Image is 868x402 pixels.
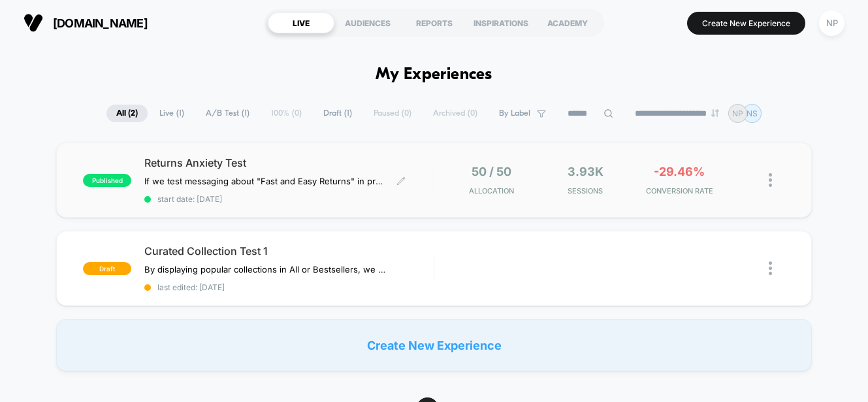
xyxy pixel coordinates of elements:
img: Visually logo [24,13,43,33]
span: published [83,174,131,187]
img: end [711,109,719,117]
span: A/B Test ( 1 ) [196,105,259,122]
span: Allocation [469,186,514,195]
span: start date: [DATE] [144,194,433,204]
span: draft [83,262,131,275]
span: If we test messaging about "Fast and Easy Returns" in proximity to ATC, users will feel reassured... [144,176,387,186]
span: -29.46% [654,165,705,178]
div: REPORTS [401,12,468,33]
span: 50 / 50 [472,165,511,178]
span: 3.93k [568,165,603,178]
p: NP [732,109,743,118]
button: NP [815,10,848,37]
span: Live ( 1 ) [150,105,194,122]
div: AUDIENCES [334,12,401,33]
button: Create New Experience [687,12,805,35]
span: Curated Collection Test 1 [144,244,433,258]
span: [DOMAIN_NAME] [53,16,148,30]
div: ACADEMY [534,12,601,33]
span: By Label [499,109,530,118]
div: Create New Experience [56,319,811,371]
div: INSPIRATIONS [468,12,534,33]
div: NP [819,10,844,36]
span: last edited: [DATE] [144,282,433,292]
img: close [769,261,772,275]
span: Draft ( 1 ) [313,105,362,122]
button: [DOMAIN_NAME] [20,12,152,33]
span: By displaying popular collections in All or Bestsellers, we will increase engagement and decrease... [144,264,387,275]
h1: My Experiences [376,65,492,84]
span: Sessions [541,186,629,195]
div: LIVE [268,12,334,33]
span: All ( 2 ) [106,105,148,122]
img: close [769,173,772,187]
p: NS [747,109,758,118]
span: Returns Anxiety Test [144,156,433,169]
span: CONVERSION RATE [635,186,723,195]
